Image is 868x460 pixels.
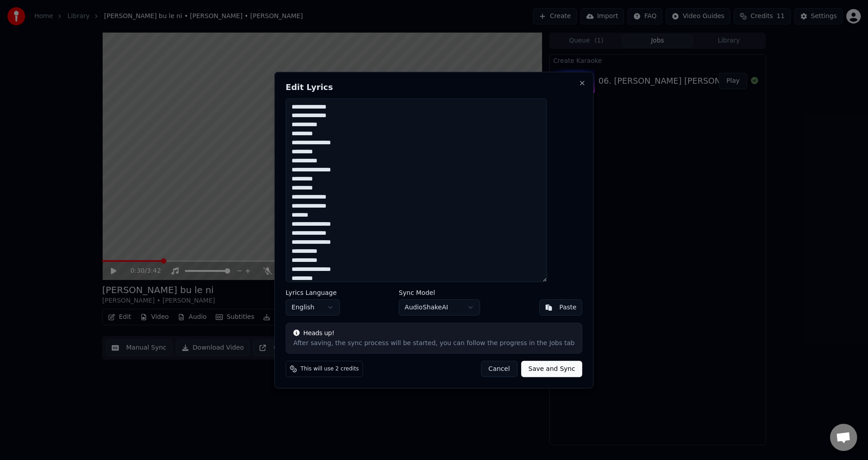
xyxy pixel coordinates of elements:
[301,365,359,373] span: This will use 2 credits
[293,339,575,348] div: After saving, the sync process will be started, you can follow the progress in the Jobs tab
[521,361,582,377] button: Save and Sync
[286,83,582,91] h2: Edit Lyrics
[481,361,517,377] button: Cancel
[286,289,340,296] label: Lyrics Language
[293,329,575,338] div: Heads up!
[559,303,576,312] div: Paste
[399,289,480,296] label: Sync Model
[539,299,582,316] button: Paste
